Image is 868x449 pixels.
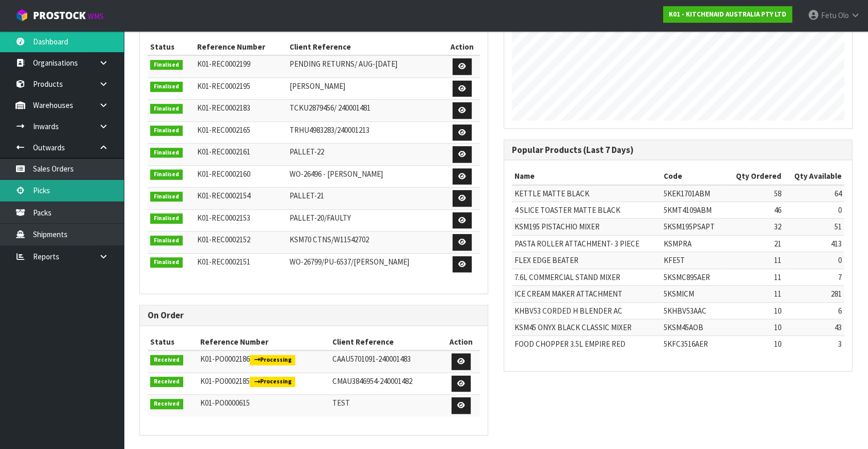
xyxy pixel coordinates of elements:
span: Finalised [150,213,183,224]
span: K01-REC0002153 [197,213,250,223]
td: CAAU5701091-240001483 [330,350,442,373]
td: K01-PO0002185 [198,373,330,395]
span: Olo [838,10,849,20]
th: Action [442,334,480,350]
th: Reference Number [198,334,330,350]
span: TCKU2879456/ 240001481 [290,103,371,113]
td: CMAU3846954-240001482 [330,373,442,395]
h3: On Order [148,311,480,320]
td: 3 [784,336,844,352]
span: K01-REC0002151 [197,257,250,267]
td: 0 [784,202,844,219]
th: Reference Number [195,39,287,55]
h3: Popular Products (Last 7 Days) [512,145,844,155]
td: KHBV53 CORDED H BLENDER AC [512,302,661,319]
th: Client Reference [287,39,444,55]
td: K01-PO0000615 [198,395,330,416]
span: Finalised [150,104,183,114]
img: cube-alt.png [15,9,28,22]
span: K01-REC0002154 [197,191,250,200]
span: PENDING RETURNS/ AUG-[DATE] [290,59,397,69]
span: TRHU4983283/240001213 [290,125,369,135]
span: Received [150,399,183,409]
td: 10 [726,319,783,336]
td: KETTLE MATTE BLACK [512,185,661,202]
td: 10 [726,302,783,319]
td: 5KFC3516AER [661,336,726,352]
td: 413 [784,235,844,252]
td: 58 [726,185,783,202]
span: PALLET-21 [290,191,324,200]
td: 11 [726,286,783,302]
span: Received [150,355,183,365]
span: Finalised [150,60,183,70]
td: 43 [784,319,844,336]
td: 32 [726,219,783,235]
td: K01-PO0002186 [198,350,330,373]
span: Finalised [150,236,183,246]
td: 5KHBV53AAC [661,302,726,319]
th: Name [512,168,661,184]
td: 51 [784,219,844,235]
span: [PERSON_NAME] [290,81,345,91]
span: K01-REC0002199 [197,59,250,69]
td: 11 [726,252,783,269]
span: K01-REC0002161 [197,147,250,157]
span: WO-26496 - [PERSON_NAME] [290,169,383,179]
span: ProStock [33,9,86,22]
th: Status [148,334,198,350]
td: ICE CREAM MAKER ATTACHMENT [512,286,661,302]
td: KSM195 PISTACHIO MIXER [512,219,661,235]
span: K01-REC0002160 [197,169,250,179]
td: PASTA ROLLER ATTACHMENT- 3 PIECE [512,235,661,252]
span: Finalised [150,82,183,92]
td: 64 [784,185,844,202]
td: 7.6L COMMERCIAL STAND MIXER [512,269,661,285]
td: 6 [784,302,844,319]
td: KSM45 ONYX BLACK CLASSIC MIXER [512,319,661,336]
th: Action [444,39,480,55]
a: K01 - KITCHENAID AUSTRALIA PTY LTD [663,6,792,23]
td: 5KEK1701ABM [661,185,726,202]
td: 5KSMC895AER [661,269,726,285]
th: Qty Ordered [726,168,783,184]
td: 5KSM195PSAPT [661,219,726,235]
span: Finalised [150,169,183,180]
td: 0 [784,252,844,269]
span: PALLET-20/FAULTY [290,213,351,223]
td: 5KSMICM [661,286,726,302]
td: KFE5T [661,252,726,269]
span: Fetu [821,10,837,20]
small: WMS [88,11,104,21]
span: Finalised [150,257,183,268]
span: PALLET-22 [290,147,324,157]
span: Processing [250,355,295,365]
strong: K01 - KITCHENAID AUSTRALIA PTY LTD [669,10,786,19]
td: TEST [330,395,442,416]
span: Finalised [150,126,183,136]
span: WO-26799/PU-6537/[PERSON_NAME] [290,257,409,267]
td: 281 [784,286,844,302]
td: 46 [726,202,783,219]
span: Processing [250,377,295,387]
span: Finalised [150,192,183,202]
td: FLEX EDGE BEATER [512,252,661,269]
td: 21 [726,235,783,252]
td: 11 [726,269,783,285]
span: K01-REC0002183 [197,103,250,113]
span: Finalised [150,148,183,158]
td: 5KMT4109ABM [661,202,726,219]
td: 10 [726,336,783,352]
th: Qty Available [784,168,844,184]
span: Received [150,377,183,387]
th: Client Reference [330,334,442,350]
span: K01-REC0002165 [197,125,250,135]
span: K01-REC0002152 [197,235,250,244]
td: 4 SLICE TOASTER MATTE BLACK [512,202,661,219]
td: 7 [784,269,844,285]
td: 5KSM45AOB [661,319,726,336]
th: Status [148,39,195,55]
td: KSMPRA [661,235,726,252]
td: FOOD CHOPPER 3.5L EMPIRE RED [512,336,661,352]
th: Code [661,168,726,184]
